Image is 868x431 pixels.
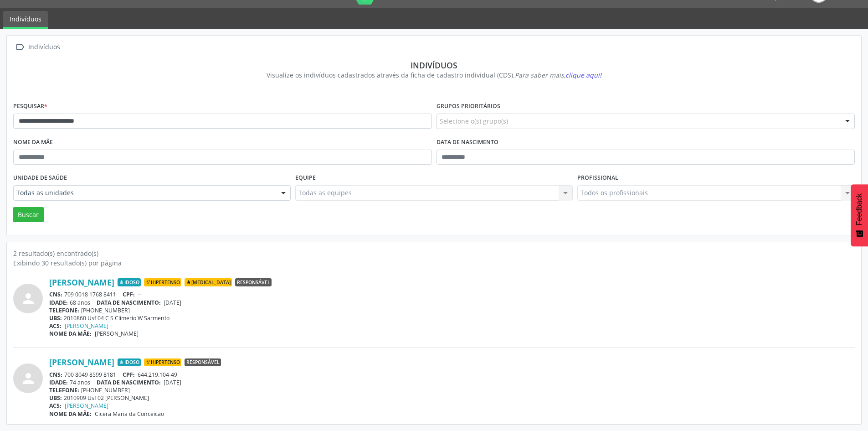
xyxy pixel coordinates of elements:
label: Equipe [295,171,316,185]
span: UBS: [49,314,62,322]
span: IDADE: [49,379,68,386]
span: DATA DE NASCIMENTO: [97,299,161,306]
span: [MEDICAL_DATA] [185,278,232,286]
button: Buscar [13,207,44,223]
button: Feedback - Mostrar pesquisa [851,184,868,246]
span: DATA DE NASCIMENTO: [97,379,161,386]
label: Nome da mãe [13,135,53,150]
span: Hipertenso [144,278,181,286]
span: TELEFONE: [49,306,79,314]
span: UBS: [49,394,62,402]
div: 700 8049 8599 8181 [49,371,855,379]
div: 709 0018 1768 8411 [49,291,855,298]
span: [PERSON_NAME] [95,330,139,338]
span: [DATE] [164,379,181,386]
label: Profissional [577,171,618,185]
div: [PHONE_NUMBER] [49,386,855,394]
div: Exibindo 30 resultado(s) por página [13,258,855,268]
span: Cicera Maria da Conceicao [95,410,164,418]
div: [PHONE_NUMBER] [49,306,855,314]
span: CNS: [49,291,62,298]
span: CNS: [49,371,62,379]
span: ACS: [49,322,62,330]
span: Hipertenso [144,358,181,367]
span: ACS: [49,402,62,410]
a:  Indivíduos [13,41,62,54]
div: Visualize os indivíduos cadastrados através da ficha de cadastro individual (CDS). [20,70,848,80]
div: 2010860 Usf 04 C S Climerio W Sarmento [49,314,855,322]
span: Feedback [855,193,863,225]
i: person [20,370,36,387]
i: person [20,291,36,307]
span: CPF: [123,371,135,379]
span: Todas as unidades [16,188,272,197]
div: Indivíduos [26,41,62,54]
a: [PERSON_NAME] [65,402,108,410]
i: Para saber mais, [515,71,601,79]
div: 68 anos [49,299,855,306]
span: Idoso [118,278,141,286]
span: NOME DA MÃE: [49,410,92,418]
div: Indivíduos [20,60,848,70]
label: Grupos prioritários [437,99,500,114]
div: 2010909 Usf 02 [PERSON_NAME] [49,394,855,402]
span: NOME DA MÃE: [49,330,92,338]
span: TELEFONE: [49,386,79,394]
a: Indivíduos [3,11,48,29]
i:  [13,41,26,54]
span: IDADE: [49,299,68,306]
div: 2 resultado(s) encontrado(s) [13,249,855,258]
span: [DATE] [164,299,181,306]
span: 644.219.104-49 [138,371,177,379]
label: Pesquisar [13,99,47,114]
div: 74 anos [49,379,855,386]
span: Responsável [235,278,272,286]
a: [PERSON_NAME] [49,357,114,367]
label: Data de nascimento [437,135,498,150]
span: CPF: [123,291,135,298]
span: -- [138,291,141,298]
a: [PERSON_NAME] [49,277,114,287]
span: Selecione o(s) grupo(s) [440,116,508,126]
span: Idoso [118,358,141,367]
label: Unidade de saúde [13,171,67,185]
span: Responsável [185,358,221,367]
span: clique aqui! [565,71,601,79]
a: [PERSON_NAME] [65,322,108,330]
